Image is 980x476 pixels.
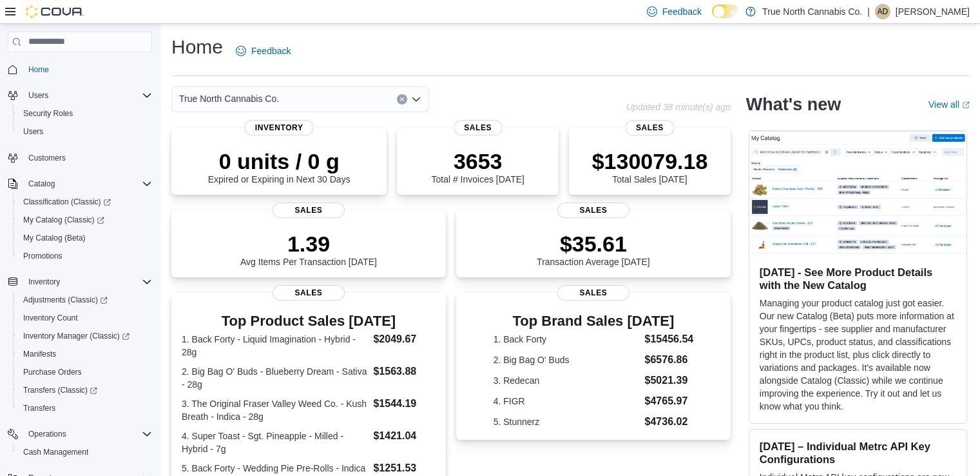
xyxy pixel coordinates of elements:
[28,429,66,439] span: Operations
[712,5,739,18] input: Dark Mode
[182,430,368,455] dt: 4. Super Toast - Sgt. Pineapple - Milled - Hybrid - 7g
[13,291,157,309] a: Adjustments (Classic)
[645,393,694,409] dd: $4765.97
[18,444,152,460] span: Cash Management
[494,333,640,346] dt: 1. Back Forty
[18,346,61,362] a: Manifests
[23,331,130,341] span: Inventory Manager (Classic)
[231,38,296,64] a: Feedback
[23,274,152,290] span: Inventory
[3,175,157,193] button: Catalog
[431,148,524,184] div: Total # Invoices [DATE]
[23,150,152,166] span: Customers
[373,396,435,412] dd: $1544.19
[411,94,421,104] button: Open list of options
[18,364,152,380] span: Purchase Orders
[18,382,102,398] a: Transfers (Classic)
[494,353,640,366] dt: 2. Big Bag O' Buds
[18,364,87,380] a: Purchase Orders
[557,285,629,301] span: Sales
[626,120,674,135] span: Sales
[431,148,524,174] p: 3653
[494,395,640,408] dt: 4. FIGR
[23,295,108,305] span: Adjustments (Classic)
[762,4,862,19] p: True North Cannabis Co.
[18,328,135,344] a: Inventory Manager (Classic)
[240,231,377,257] p: 1.39
[13,363,157,381] button: Purchase Orders
[537,231,650,267] div: Transaction Average [DATE]
[962,101,970,109] svg: External link
[18,292,113,308] a: Adjustments (Classic)
[712,18,713,19] span: Dark Mode
[878,4,889,19] span: AD
[18,212,110,228] a: My Catalog (Classic)
[3,60,157,79] button: Home
[23,274,65,290] button: Inventory
[13,193,157,211] a: Classification (Classic)
[397,94,407,104] button: Clear input
[18,401,152,416] span: Transfers
[373,332,435,347] dd: $2049.67
[896,4,970,19] p: [PERSON_NAME]
[13,104,157,123] button: Security Roles
[557,203,629,218] span: Sales
[626,102,731,112] p: Updated 38 minute(s) ago
[182,397,368,423] dt: 3. The Original Fraser Valley Weed Co. - Kush Breath - Indica - 28g
[18,124,48,139] a: Users
[3,425,157,443] button: Operations
[18,106,152,121] span: Security Roles
[13,327,157,345] a: Inventory Manager (Classic)
[373,461,435,476] dd: $1251.53
[23,251,62,261] span: Promotions
[13,123,157,141] button: Users
[645,352,694,368] dd: $6576.86
[208,148,351,174] p: 0 units / 0 g
[23,447,88,457] span: Cash Management
[23,88,53,103] button: Users
[18,194,152,210] span: Classification (Classic)
[13,443,157,461] button: Cash Management
[645,414,694,430] dd: $4736.02
[13,309,157,327] button: Inventory Count
[26,5,84,18] img: Cova
[23,176,152,192] span: Catalog
[18,292,152,308] span: Adjustments (Classic)
[13,345,157,363] button: Manifests
[23,62,54,77] a: Home
[208,148,351,184] div: Expired or Expiring in Next 30 Days
[23,385,97,395] span: Transfers (Classic)
[928,99,970,110] a: View allExternal link
[494,374,640,387] dt: 3. Redecan
[23,215,104,225] span: My Catalog (Classic)
[645,373,694,388] dd: $5021.39
[28,64,49,75] span: Home
[23,403,55,413] span: Transfers
[18,248,68,264] a: Promotions
[251,45,291,57] span: Feedback
[3,273,157,291] button: Inventory
[182,333,368,359] dt: 1. Back Forty - Liquid Imagination - Hybrid - 28g
[23,349,56,359] span: Manifests
[23,176,60,192] button: Catalog
[18,194,116,210] a: Classification (Classic)
[13,247,157,265] button: Promotions
[13,211,157,229] a: My Catalog (Classic)
[746,94,841,115] h2: What's new
[18,346,152,362] span: Manifests
[171,34,223,60] h1: Home
[875,4,890,19] div: Alexander Davidd
[18,230,91,246] a: My Catalog (Beta)
[23,426,152,442] span: Operations
[592,148,708,184] div: Total Sales [DATE]
[23,426,72,442] button: Operations
[23,126,43,137] span: Users
[760,297,956,413] p: Managing your product catalog just got easier. Our new Catalog (Beta) puts more information at yo...
[23,150,71,166] a: Customers
[28,179,55,189] span: Catalog
[760,440,956,466] h3: [DATE] – Individual Metrc API Key Configurations
[273,203,345,218] span: Sales
[23,313,78,323] span: Inventory Count
[245,120,314,135] span: Inventory
[23,367,82,377] span: Purchase Orders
